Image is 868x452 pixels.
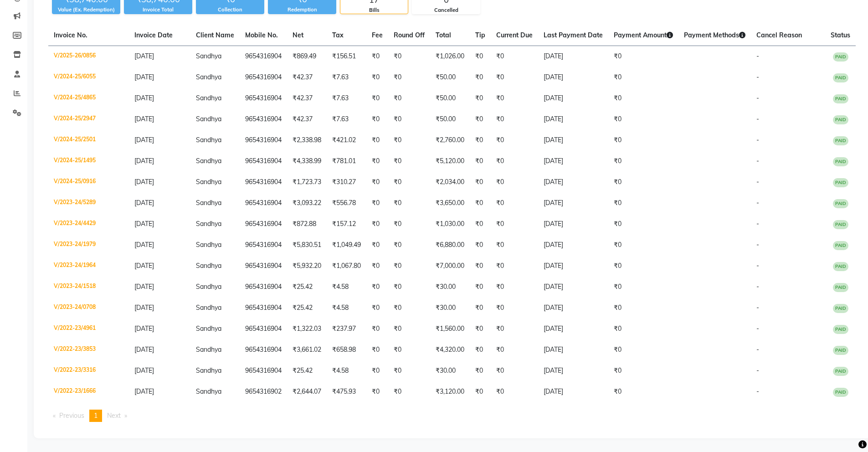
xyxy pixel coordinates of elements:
td: [DATE] [538,151,608,172]
td: ₹2,644.07 [287,381,327,402]
td: ₹0 [366,298,388,318]
td: [DATE] [538,381,608,402]
td: ₹0 [491,235,538,256]
td: ₹0 [491,193,538,214]
td: V/2023-24/0708 [48,298,129,318]
td: ₹0 [366,360,388,381]
span: Sandhya [196,94,221,102]
span: PAID [833,220,848,229]
span: Last Payment Date [544,31,603,39]
td: 9654316904 [240,88,287,109]
span: - [756,282,759,291]
td: ₹0 [491,256,538,277]
td: V/2022-23/1666 [48,381,129,402]
td: ₹3,120.00 [430,381,470,402]
td: ₹0 [470,235,491,256]
td: ₹2,034.00 [430,172,470,193]
td: ₹0 [388,381,430,402]
span: PAID [833,304,848,313]
td: V/2024-25/0916 [48,172,129,193]
td: ₹0 [470,277,491,298]
span: Sandhya [196,220,221,228]
span: PAID [833,325,848,334]
div: Collection [196,6,264,14]
td: ₹50.00 [430,67,470,88]
td: ₹1,723.73 [287,172,327,193]
span: [DATE] [134,366,154,375]
span: Sandhya [196,178,221,186]
span: Net [293,31,303,39]
td: ₹310.27 [327,172,366,193]
td: ₹0 [470,46,491,67]
span: Sandhya [196,387,221,395]
span: PAID [833,178,848,187]
span: Sandhya [196,73,221,81]
span: [DATE] [134,220,154,228]
td: ₹42.37 [287,109,327,130]
td: ₹1,067.80 [327,256,366,277]
td: 9654316904 [240,193,287,214]
span: [DATE] [134,241,154,249]
td: ₹0 [608,151,678,172]
td: ₹25.42 [287,360,327,381]
td: [DATE] [538,214,608,235]
span: Sandhya [196,282,221,291]
td: V/2023-24/5289 [48,193,129,214]
td: ₹0 [366,109,388,130]
span: - [756,73,759,81]
span: [DATE] [134,157,154,165]
span: - [756,303,759,312]
td: ₹4.58 [327,360,366,381]
td: [DATE] [538,88,608,109]
td: ₹0 [388,235,430,256]
td: ₹25.42 [287,298,327,318]
td: [DATE] [538,360,608,381]
td: [DATE] [538,318,608,339]
td: V/2024-25/4865 [48,88,129,109]
span: PAID [833,283,848,292]
td: [DATE] [538,172,608,193]
span: Client Name [196,31,234,39]
td: 9654316904 [240,130,287,151]
span: PAID [833,367,848,376]
td: ₹0 [608,88,678,109]
span: Invoice No. [54,31,87,39]
span: PAID [833,115,848,124]
td: ₹0 [366,193,388,214]
td: ₹5,830.51 [287,235,327,256]
td: V/2023-24/1979 [48,235,129,256]
div: Cancelled [412,6,480,14]
td: ₹0 [491,172,538,193]
td: ₹0 [366,381,388,402]
span: Sandhya [196,324,221,333]
td: ₹0 [388,88,430,109]
span: [DATE] [134,324,154,333]
td: V/2024-25/6055 [48,67,129,88]
td: 9654316902 [240,381,287,402]
span: PAID [833,262,848,271]
span: - [756,366,759,375]
span: Sandhya [196,115,221,123]
span: PAID [833,241,848,250]
nav: Pagination [48,410,856,422]
td: V/2025-26/0856 [48,46,129,67]
td: V/2024-25/2501 [48,130,129,151]
span: [DATE] [134,136,154,144]
td: ₹1,560.00 [430,318,470,339]
span: [DATE] [134,262,154,270]
td: ₹0 [491,277,538,298]
span: Sandhya [196,241,221,249]
span: - [756,94,759,102]
td: V/2022-23/3853 [48,339,129,360]
td: ₹0 [470,172,491,193]
td: ₹3,650.00 [430,193,470,214]
td: ₹0 [608,193,678,214]
td: ₹0 [366,130,388,151]
td: 9654316904 [240,277,287,298]
span: Total [436,31,451,39]
td: ₹0 [470,298,491,318]
span: [DATE] [134,73,154,81]
td: ₹0 [388,172,430,193]
span: [DATE] [134,282,154,291]
span: - [756,324,759,333]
